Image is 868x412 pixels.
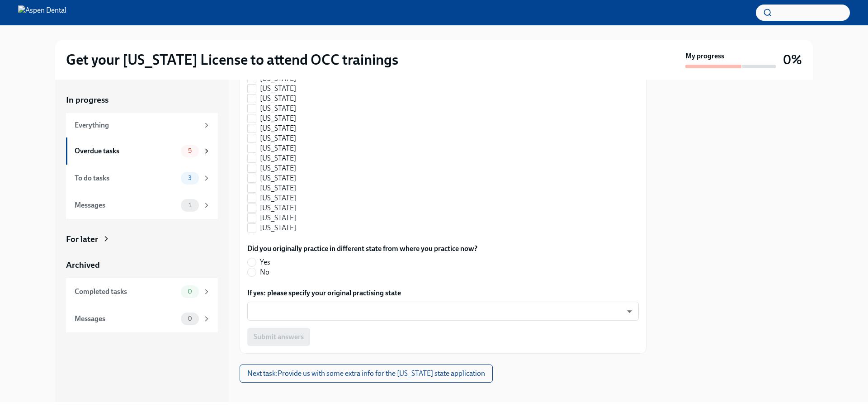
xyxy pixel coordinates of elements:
h2: Get your [US_STATE] License to attend OCC trainings [66,51,398,69]
span: [US_STATE] [260,213,296,223]
span: No [260,267,269,277]
div: ​ [247,302,639,321]
span: [US_STATE] [260,84,296,94]
span: [US_STATE] [260,143,296,153]
span: [US_STATE] [260,223,296,233]
span: Yes [260,257,270,267]
span: 0 [182,288,198,295]
div: To do tasks [75,173,177,183]
a: In progress [66,94,218,106]
span: 1 [183,202,197,208]
a: To do tasks3 [66,165,218,192]
span: [US_STATE] [260,94,296,104]
span: [US_STATE] [260,183,296,193]
div: For later [66,233,98,245]
span: [US_STATE] [260,163,296,173]
a: Everything [66,113,218,137]
div: Messages [75,314,177,324]
span: [US_STATE] [260,133,296,143]
strong: My progress [685,51,724,61]
span: 3 [183,175,197,181]
span: [US_STATE] [260,104,296,114]
h3: 0% [783,52,802,68]
div: Overdue tasks [75,146,177,156]
div: Everything [75,120,199,130]
span: [US_STATE] [260,203,296,213]
span: Next task : Provide us with some extra info for the [US_STATE] state application [247,369,485,378]
a: For later [66,233,218,245]
a: Messages0 [66,305,218,332]
a: Archived [66,259,218,271]
a: Completed tasks0 [66,278,218,305]
a: Overdue tasks5 [66,137,218,165]
span: 0 [182,315,198,322]
label: If yes: please specify your original practising state [247,288,639,298]
span: [US_STATE] [260,123,296,133]
button: Next task:Provide us with some extra info for the [US_STATE] state application [240,365,493,383]
div: Messages [75,200,177,210]
span: [US_STATE] [260,153,296,163]
span: [US_STATE] [260,193,296,203]
label: Did you originally practice in different state from where you practice now? [247,244,477,254]
span: 5 [183,147,197,154]
img: Aspen Dental [18,5,66,20]
div: Completed tasks [75,287,177,297]
a: Messages1 [66,192,218,219]
span: [US_STATE] [260,173,296,183]
span: [US_STATE] [260,114,296,123]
